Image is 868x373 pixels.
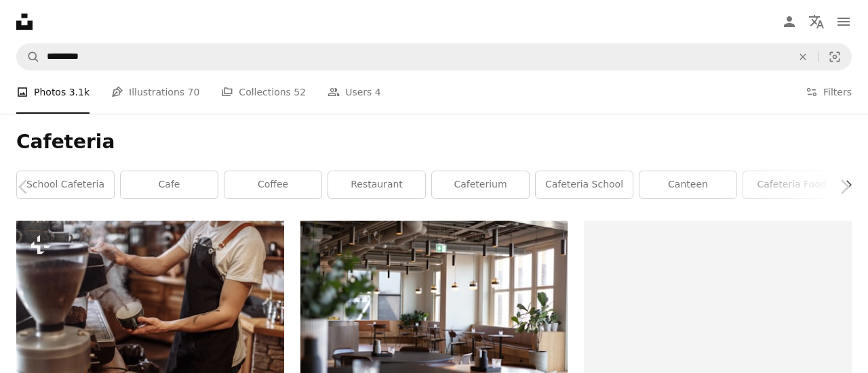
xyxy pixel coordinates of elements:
a: black wooden table and chairs [300,303,568,315]
span: 52 [294,85,306,100]
button: Clear [788,44,818,70]
a: cafe [121,171,218,198]
a: Home — Unsplash [16,14,33,30]
form: Find visuals sitewide [16,43,852,70]
button: Search Unsplash [17,44,40,70]
a: Next [821,122,868,252]
button: Visual search [818,44,851,70]
a: guy is pouring hot water in the cup in the coffee bar. close up cropped side view photo [16,303,284,315]
a: school cafeteria [17,171,114,198]
button: Menu [830,8,857,35]
a: cafeteria food [743,171,840,198]
a: Users 4 [328,70,381,114]
a: cafeterium [432,171,529,198]
a: Collections 52 [221,70,306,114]
a: cafeteria school [536,171,633,198]
h1: Cafeteria [16,130,852,154]
a: Illustrations 70 [111,70,199,114]
span: 70 [188,85,200,100]
a: restaurant [328,171,425,198]
span: 4 [375,85,381,100]
button: Filters [806,70,852,114]
button: Language [803,8,830,35]
a: coffee [224,171,321,198]
a: canteen [639,171,736,198]
a: Log in / Sign up [776,8,803,35]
